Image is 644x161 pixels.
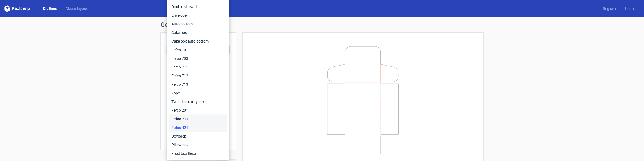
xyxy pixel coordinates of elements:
[169,63,227,71] div: Fefco 711
[169,28,227,37] div: Cake box
[39,6,61,11] a: Dielines
[169,20,227,28] div: Auto bottom
[169,46,227,54] div: Fefco 701
[169,115,227,123] div: Fefco 217
[169,123,227,132] div: Fefco 426
[621,6,640,11] a: Log in
[598,6,621,11] a: Register
[169,37,227,46] div: Cake box auto bottom
[169,149,227,158] div: Food box flexo
[169,80,227,89] div: Fefco 713
[169,141,227,149] div: Pillow box
[169,106,227,115] div: Fefco 201
[61,6,94,11] a: Diecut layouts
[169,132,227,141] div: Doypack
[169,2,227,11] div: Double sidewall
[169,54,227,63] div: Fefco 703
[169,11,227,20] div: Envelope
[160,22,484,28] h1: Generate new dieline
[169,89,227,97] div: Yope
[169,71,227,80] div: Fefco 712
[169,97,227,106] div: Two pieces tray box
